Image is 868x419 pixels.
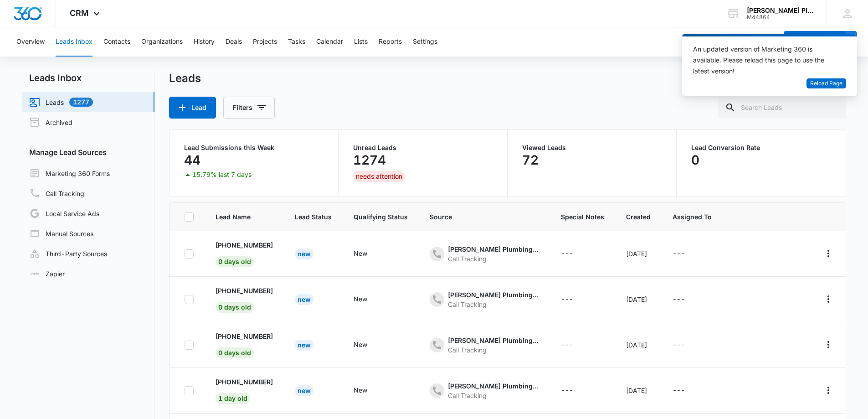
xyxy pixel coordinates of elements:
[783,292,796,305] button: Call
[561,385,590,396] div: - - Select to Edit Field
[750,292,763,305] button: Archive
[783,252,796,260] a: Call
[448,254,539,264] div: Call Tracking
[561,248,573,259] div: ---
[295,341,313,349] a: New
[316,27,343,57] button: Calendar
[169,72,201,85] h1: Leads
[821,337,836,352] button: Actions
[29,208,99,219] a: Local Service Ads
[22,71,154,85] h2: Leads Inbox
[626,212,651,222] span: Created
[626,340,651,350] div: [DATE]
[354,340,367,349] div: New
[561,294,573,305] div: ---
[354,385,384,396] div: - - Select to Edit Field
[810,79,842,88] span: Reload Page
[522,153,539,167] p: 72
[750,247,763,259] button: Archive
[216,331,273,357] a: [PHONE_NUMBER]0 days old
[691,153,699,167] p: 0
[295,294,313,305] div: New
[783,338,796,351] button: Call
[216,240,273,250] p: [PHONE_NUMBER]
[216,286,273,311] a: [PHONE_NUMBER]0 days old
[22,147,154,158] h3: Manage Lead Sources
[29,97,93,108] a: Leads1277
[216,286,273,295] p: [PHONE_NUMBER]
[353,153,386,167] p: 1274
[448,290,539,300] div: [PERSON_NAME] Plumbing - Content
[29,248,107,259] a: Third-Party Sources
[288,27,305,57] button: Tasks
[29,269,65,279] a: Zapier
[216,212,273,222] span: Lead Name
[354,27,368,57] button: Lists
[216,256,254,267] span: 0 days old
[806,78,846,89] button: Reload Page
[783,298,796,305] a: Call
[821,246,836,261] button: Actions
[29,117,72,128] a: Archived
[354,294,384,305] div: - - Select to Edit Field
[750,383,763,396] button: Archive
[169,97,216,119] button: Lead
[783,389,796,397] a: Call
[561,294,590,305] div: - - Select to Edit Field
[561,340,573,351] div: ---
[103,27,130,57] button: Contacts
[194,27,215,57] button: History
[192,171,252,178] p: 15.79% last 7 days
[295,212,332,222] span: Lead Status
[626,386,651,395] div: [DATE]
[821,383,836,398] button: Actions
[353,145,493,151] p: Unread Leads
[561,212,604,222] span: Special Notes
[354,340,384,351] div: - - Select to Edit Field
[821,292,836,306] button: Actions
[223,97,275,119] button: Filters
[29,168,110,179] a: Marketing 360 Forms
[29,188,84,199] a: Call Tracking
[448,381,539,391] div: [PERSON_NAME] Plumbing - Ads
[216,347,254,358] span: 0 days old
[448,391,539,400] div: Call Tracking
[295,248,313,259] div: New
[413,27,437,57] button: Settings
[448,345,539,355] div: Call Tracking
[561,385,573,396] div: ---
[184,153,200,167] p: 44
[226,27,242,57] button: Deals
[354,294,367,304] div: New
[253,27,277,57] button: Projects
[673,248,701,259] div: - - Select to Edit Field
[783,247,796,259] button: Call
[784,31,845,53] button: Add Contact
[295,385,313,396] div: New
[353,171,405,182] div: needs attention
[56,27,92,57] button: Leads Inbox
[626,295,651,304] div: [DATE]
[747,7,813,14] div: account name
[430,212,539,222] span: Source
[354,385,367,395] div: New
[70,8,89,18] span: CRM
[522,145,662,151] p: Viewed Leads
[354,248,367,258] div: New
[673,385,701,396] div: - - Select to Edit Field
[448,300,539,309] div: Call Tracking
[141,27,183,57] button: Organizations
[16,27,45,57] button: Overview
[673,340,685,351] div: ---
[783,343,796,351] a: Call
[718,97,846,119] input: Search Leads
[673,212,712,222] span: Assigned To
[295,340,313,351] div: New
[673,385,685,396] div: ---
[216,393,250,404] span: 1 day old
[216,240,273,265] a: [PHONE_NUMBER]0 days old
[626,249,651,259] div: [DATE]
[673,294,685,305] div: ---
[693,44,835,77] div: An updated version of Marketing 360 is available. Please reload this page to use the latest version!
[673,340,701,351] div: - - Select to Edit Field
